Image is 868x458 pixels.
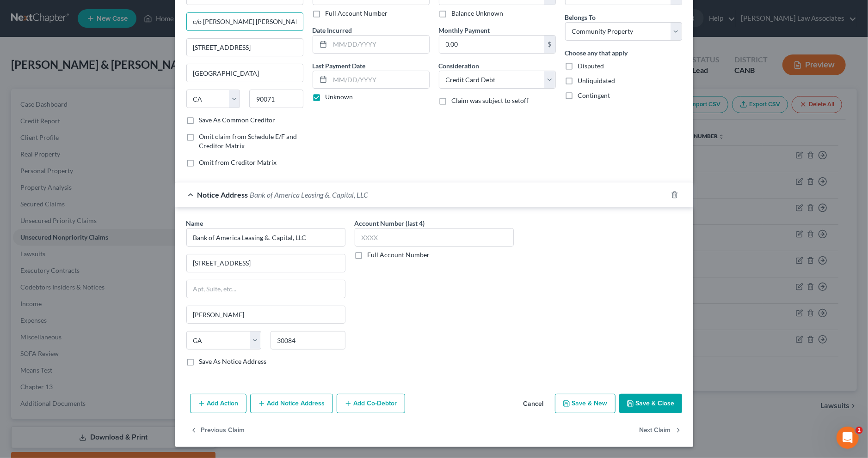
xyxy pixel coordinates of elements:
input: Search by name... [186,228,345,247]
span: Omit from Creditor Matrix [199,158,277,166]
label: Choose any that apply [565,48,628,58]
input: Enter city... [187,306,345,324]
input: MM/DD/YYYY [330,36,429,53]
button: Add Notice Address [250,394,333,413]
label: Account Number (last 4) [355,218,425,228]
input: 0.00 [439,36,544,53]
button: Cancel [516,395,551,413]
span: Claim was subject to setoff [452,96,529,104]
input: MM/DD/YYYY [330,71,429,89]
label: Last Payment Date [313,61,366,71]
span: Contingent [578,91,610,99]
span: Unliquidated [578,77,616,84]
span: 1 [856,427,863,434]
input: XXXX [355,228,514,247]
input: Enter zip.. [271,331,345,350]
span: Belongs To [565,13,596,21]
button: Add Action [190,394,246,413]
div: $ [544,36,555,53]
label: Save As Common Creditor [199,115,276,125]
span: Bank of America Leasing &. Capital, LLC [250,190,369,199]
span: Notice Address [197,190,248,199]
label: Consideration [439,61,480,71]
input: Apt, Suite, etc... [187,280,345,298]
input: Enter zip... [249,90,303,108]
input: Apt, Suite, etc... [187,39,303,56]
button: Previous Claim [190,421,245,440]
label: Unknown [326,92,353,102]
button: Add Co-Debtor [337,394,405,413]
button: Save & Close [619,394,682,413]
input: Enter address... [187,254,345,272]
label: Save As Notice Address [199,357,267,366]
input: Enter address... [187,13,303,30]
label: Full Account Number [326,9,388,18]
iframe: Intercom live chat [837,427,859,449]
span: Name [186,219,203,227]
button: Save & New [555,394,616,413]
label: Full Account Number [368,250,430,259]
label: Date Incurred [313,25,352,35]
span: Disputed [578,62,604,70]
input: Enter city... [187,64,303,82]
span: Omit claim from Schedule E/F and Creditor Matrix [199,133,297,150]
label: Balance Unknown [452,9,504,18]
label: Monthly Payment [439,25,490,35]
button: Next Claim [640,421,682,440]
